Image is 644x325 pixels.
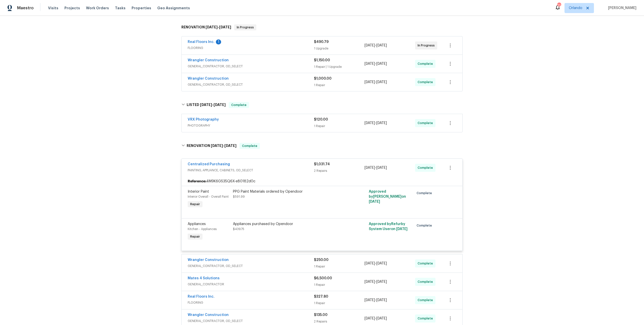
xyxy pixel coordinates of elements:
div: 1 Repair [314,124,365,129]
a: Mates 4 Solutions [188,277,220,280]
a: Wrangler Construction [188,313,229,317]
span: Interior Paint [188,190,209,193]
span: $1,031.74 [314,162,330,166]
span: - [365,165,387,170]
span: [DATE] [214,103,226,106]
span: [DATE] [206,25,218,29]
span: [DATE] [376,166,387,170]
a: Wrangler Construction [188,59,229,62]
span: Geo Assignments [157,6,190,11]
div: 1 [216,39,221,44]
span: [DATE] [211,144,223,147]
span: $6,500.00 [314,277,332,280]
span: Complete [418,61,435,66]
span: Complete [418,165,435,170]
span: [DATE] [200,103,212,106]
span: [DATE] [376,280,387,284]
span: [DATE] [376,121,387,125]
span: GENERAL_CONTRACTOR, OD_SELECT [188,82,314,87]
span: GENERAL_CONTRACTOR, OD_SELECT [188,263,314,268]
b: Reference: [188,179,206,184]
span: PHOTOGRAPHY [188,123,314,128]
span: - [365,279,387,284]
div: 1 Repair [314,282,365,287]
span: - [206,25,231,29]
span: $250.00 [314,258,329,262]
span: $135.00 [314,313,328,317]
span: [DATE] [365,262,375,265]
span: Complete [229,102,249,107]
div: 1 Repair [314,83,365,88]
span: Properties [132,6,151,11]
span: Complete [418,298,435,303]
span: Repair [188,234,202,239]
div: PPG Paint Materials ordered by Opendoor [233,189,343,194]
span: [PERSON_NAME] [606,6,636,11]
h6: LISTED [187,102,226,108]
span: Complete [418,80,435,85]
span: - [365,316,387,321]
span: [DATE] [396,227,408,231]
div: RENOVATION [DATE]-[DATE]In Progress [180,19,464,35]
span: Complete [417,191,434,196]
span: - [365,80,387,85]
span: [DATE] [365,166,375,170]
span: Complete [418,279,435,284]
span: Visits [48,6,58,11]
span: [DATE] [376,262,387,265]
a: VRX Photography [188,118,219,121]
span: Kitchen - Appliances [188,228,217,231]
span: FLOORING [188,300,314,305]
div: RENOVATION [DATE]-[DATE]Complete [180,138,464,154]
span: $120.00 [314,118,328,121]
span: Appliances [188,222,206,226]
span: Maestro [17,6,34,11]
span: [DATE] [224,144,236,147]
div: 4M9K6GS35Q6X-e80182d0c [182,177,462,186]
span: [DATE] [365,62,375,66]
h6: RENOVATION [181,24,231,30]
span: Approved by Refurby System User on [369,222,408,231]
span: Orlando [569,6,582,11]
div: 2 Repairs [314,319,365,324]
div: 1 Repair [314,301,365,306]
span: - [365,121,387,126]
span: GENERAL_CONTRACTOR [188,282,314,287]
a: Centralized Purchasing [188,162,230,166]
div: 1 Repair [314,264,365,269]
span: In Progress [418,43,437,48]
span: [DATE] [376,298,387,302]
span: GENERAL_CONTRACTOR, OD_SELECT [188,318,314,323]
div: 1 Upgrade [314,46,365,51]
span: [DATE] [365,280,375,284]
span: Complete [417,223,434,228]
span: [DATE] [365,298,375,302]
span: Repair [188,202,202,207]
span: $1,150.00 [314,59,330,62]
span: $327.80 [314,295,328,298]
div: LISTED [DATE]-[DATE]Complete [180,97,464,113]
div: 1 Repair | 1 Upgrade [314,64,365,69]
span: [DATE] [376,62,387,66]
span: $439.75 [233,228,244,231]
span: Approved by [PERSON_NAME] on [369,190,406,203]
span: FLOORING [188,45,314,50]
span: [DATE] [219,25,231,29]
div: 2 Repairs [314,168,365,173]
span: [DATE] [376,44,387,47]
span: Tasks [115,6,126,10]
span: $1,000.00 [314,77,332,80]
h6: RENOVATION [187,143,236,149]
span: Projects [64,6,80,11]
span: - [211,144,236,147]
span: Complete [418,261,435,266]
span: Complete [418,316,435,321]
span: Complete [418,121,435,126]
span: GENERAL_CONTRACTOR, OD_SELECT [188,64,314,69]
span: [DATE] [376,317,387,320]
span: Interior Overall - Overall Paint [188,195,229,198]
a: Real Floors Inc. [188,295,215,298]
span: - [365,298,387,303]
span: [DATE] [365,80,375,84]
a: Wrangler Construction [188,77,229,80]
